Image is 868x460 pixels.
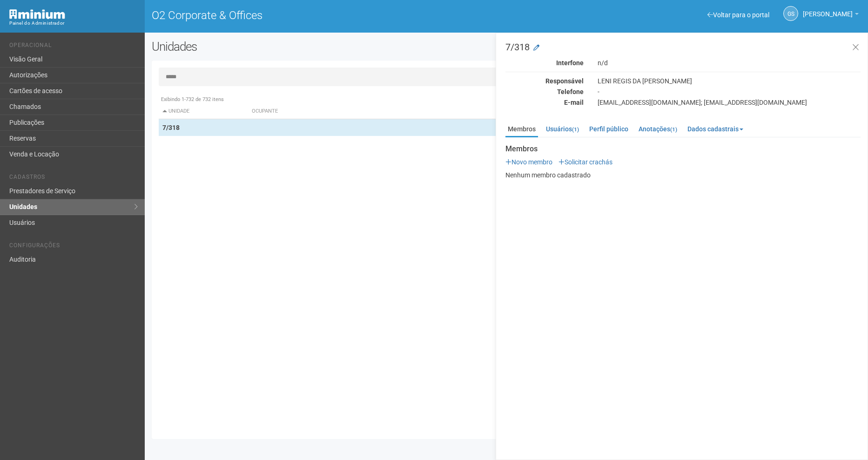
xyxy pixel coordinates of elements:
div: Responsável [498,77,591,85]
a: Novo membro [505,158,552,166]
li: Cadastros [9,174,138,183]
th: Unidade: activate to sort column descending [159,104,248,119]
div: [EMAIL_ADDRESS][DOMAIN_NAME]; [EMAIL_ADDRESS][DOMAIN_NAME] [591,98,868,107]
div: LENI REGIS DA [PERSON_NAME] [591,77,868,85]
div: Interfone [498,59,591,67]
a: GS [783,6,798,21]
strong: Membros [505,145,861,153]
a: Solicitar crachás [558,158,612,166]
a: [PERSON_NAME] [803,12,859,19]
a: Usuários(1) [544,122,581,136]
h3: 7/318 [505,42,861,52]
strong: 7/318 [162,124,180,131]
small: (1) [670,126,677,133]
div: - [591,88,868,96]
span: Gabriela Souza [803,1,853,18]
a: Modificar a unidade [533,43,539,53]
a: Anotações(1) [636,122,680,136]
div: Telefone [498,88,591,96]
li: Operacional [9,42,138,52]
a: Membros [505,122,538,137]
li: Configurações [9,242,138,252]
small: (1) [572,126,579,133]
p: Nenhum membro cadastrado [505,171,861,179]
h2: Unidades [152,40,439,54]
div: Exibindo 1-732 de 732 itens [159,95,854,104]
div: Painel do Administrador [9,19,138,27]
a: Dados cadastrais [685,122,746,136]
a: Voltar para o portal [707,11,769,19]
img: Minium [9,9,65,19]
div: n/d [591,59,868,67]
h1: O2 Corporate & Offices [152,9,499,21]
div: E-mail [498,98,591,107]
a: Perfil público [587,122,631,136]
th: Ocupante: activate to sort column ascending [248,104,555,119]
